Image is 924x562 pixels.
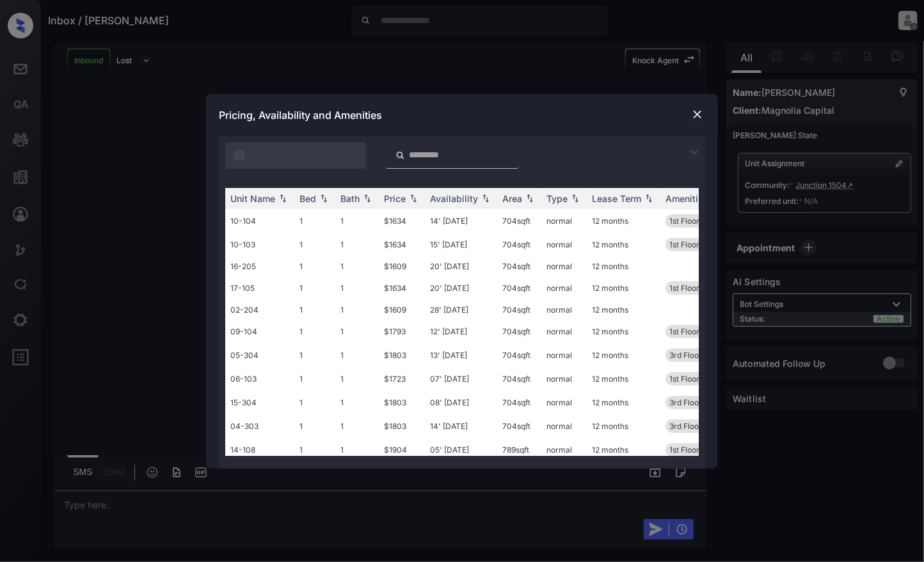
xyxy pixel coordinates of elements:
td: normal [541,276,587,300]
td: $1634 [379,276,425,300]
td: 1 [335,320,379,343]
td: 1 [335,276,379,300]
div: Availability [430,193,478,204]
span: 1st Floor [669,216,699,226]
td: normal [541,209,587,233]
td: normal [541,367,587,391]
td: 1 [294,438,335,462]
td: normal [541,414,587,438]
td: 14' [DATE] [425,209,497,233]
td: 704 sqft [497,343,541,367]
td: 1 [335,300,379,320]
td: 28' [DATE] [425,300,497,320]
td: 1 [335,414,379,438]
img: sorting [361,194,374,203]
img: sorting [276,194,289,203]
div: Amenities [665,193,708,204]
div: Unit Name [230,193,275,204]
td: 1 [294,343,335,367]
div: Bath [340,193,360,204]
td: 17-105 [225,276,294,300]
td: 1 [335,438,379,462]
img: icon-zuma [395,150,405,161]
td: 1 [294,300,335,320]
td: 12 months [587,233,660,256]
img: close [691,108,704,121]
span: 1st Floor [669,374,699,384]
td: 704 sqft [497,276,541,300]
td: $1793 [379,320,425,343]
td: 704 sqft [497,300,541,320]
span: 1st Floor [669,445,699,455]
div: Area [502,193,522,204]
td: normal [541,233,587,256]
td: 14-108 [225,438,294,462]
td: 15' [DATE] [425,233,497,256]
td: 704 sqft [497,414,541,438]
td: 704 sqft [497,391,541,414]
td: 13' [DATE] [425,343,497,367]
td: $1803 [379,391,425,414]
td: 12 months [587,256,660,276]
td: 1 [294,209,335,233]
td: 12 months [587,276,660,300]
div: Lease Term [592,193,641,204]
div: Price [384,193,406,204]
td: 05' [DATE] [425,438,497,462]
td: 704 sqft [497,256,541,276]
img: icon-zuma [233,149,246,162]
td: 15-304 [225,391,294,414]
td: 1 [335,256,379,276]
td: 1 [335,209,379,233]
td: 07' [DATE] [425,367,497,391]
td: 1 [335,367,379,391]
td: 1 [294,320,335,343]
td: 1 [294,391,335,414]
td: 02-204 [225,300,294,320]
td: 09-104 [225,320,294,343]
td: 1 [294,233,335,256]
td: 1 [335,343,379,367]
td: $1609 [379,300,425,320]
td: 08' [DATE] [425,391,497,414]
img: sorting [317,194,330,203]
td: normal [541,320,587,343]
td: normal [541,438,587,462]
div: Bed [299,193,316,204]
td: 20' [DATE] [425,276,497,300]
td: 1 [335,233,379,256]
td: 12 months [587,367,660,391]
td: 10-104 [225,209,294,233]
div: Pricing, Availability and Amenities [206,94,718,136]
td: normal [541,256,587,276]
td: 1 [294,367,335,391]
td: 12' [DATE] [425,320,497,343]
td: $1723 [379,367,425,391]
img: sorting [479,194,492,203]
td: $1634 [379,209,425,233]
span: 3rd Floor [669,398,702,407]
td: 14' [DATE] [425,414,497,438]
img: sorting [569,194,582,203]
span: 3rd Floor [669,350,702,360]
td: 1 [294,276,335,300]
td: 12 months [587,438,660,462]
td: 16-205 [225,256,294,276]
img: sorting [642,194,655,203]
td: 12 months [587,391,660,414]
td: normal [541,343,587,367]
td: 12 months [587,209,660,233]
img: icon-zuma [687,144,702,160]
img: sorting [407,194,420,203]
td: 12 months [587,300,660,320]
td: $1803 [379,414,425,438]
span: 1st Floor [669,240,699,249]
td: 704 sqft [497,233,541,256]
td: 704 sqft [497,209,541,233]
td: 12 months [587,414,660,438]
span: 1st Floor [669,327,699,336]
td: $1803 [379,343,425,367]
td: 1 [294,256,335,276]
td: 06-103 [225,367,294,391]
td: 789 sqft [497,438,541,462]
